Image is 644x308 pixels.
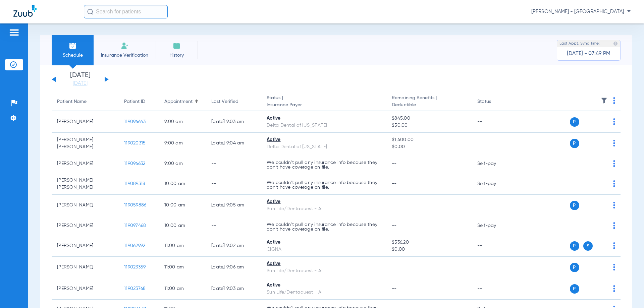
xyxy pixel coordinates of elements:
td: [PERSON_NAME] [PERSON_NAME] [52,173,119,195]
img: group-dot-blue.svg [613,180,615,187]
td: -- [472,195,517,216]
td: [DATE] 9:05 AM [206,195,261,216]
td: 9:00 AM [159,111,206,133]
img: last sync help info [613,41,618,46]
div: Appointment [164,98,201,105]
span: Insurance Payer [267,102,381,109]
td: 10:00 AM [159,195,206,216]
span: 119020315 [124,141,146,145]
th: Remaining Benefits | [386,93,472,111]
span: 119059886 [124,203,146,207]
div: Delta Dental of [US_STATE] [267,143,381,150]
img: group-dot-blue.svg [613,160,615,167]
span: 119096643 [124,119,146,124]
div: Patient Name [57,98,113,105]
div: Active [267,115,381,122]
td: [DATE] 9:03 AM [206,278,261,300]
span: Insurance Verification [99,52,151,59]
span: 119097468 [124,223,146,228]
td: [DATE] 9:06 AM [206,257,261,278]
img: hamburger-icon [9,28,19,37]
td: -- [206,216,261,235]
img: group-dot-blue.svg [613,118,615,125]
div: Active [267,239,381,246]
span: Last Appt. Sync Time: [559,40,600,47]
span: P [570,139,579,148]
td: [PERSON_NAME] [52,257,119,278]
th: Status | [261,93,386,111]
img: group-dot-blue.svg [613,97,615,104]
img: Manual Insurance Verification [121,42,129,50]
div: CIGNA [267,246,381,253]
div: Last Verified [211,98,238,105]
img: filter.svg [601,97,607,104]
div: Active [267,198,381,205]
img: Zuub Logo [13,5,37,17]
td: 9:00 AM [159,133,206,154]
td: Self-pay [472,154,517,173]
span: $1,400.00 [392,136,466,143]
td: -- [472,235,517,257]
span: -- [392,181,397,186]
td: Self-pay [472,216,517,235]
img: Schedule [69,42,77,50]
td: [PERSON_NAME] [PERSON_NAME] [52,133,119,154]
span: P [570,241,579,251]
span: $50.00 [392,122,466,129]
td: 11:00 AM [159,235,206,257]
div: Patient ID [124,98,145,105]
img: group-dot-blue.svg [613,202,615,208]
td: [PERSON_NAME] [52,278,119,300]
span: -- [392,203,397,207]
span: [PERSON_NAME] - [GEOGRAPHIC_DATA] [531,8,631,15]
span: $0.00 [392,246,466,253]
a: [DATE] [60,80,100,87]
div: Last Verified [211,98,256,105]
td: [PERSON_NAME] [52,216,119,235]
td: -- [472,278,517,300]
span: 119023359 [124,265,146,269]
img: group-dot-blue.svg [613,242,615,249]
span: $845.00 [392,115,466,122]
td: [DATE] 9:03 AM [206,111,261,133]
p: We couldn’t pull any insurance info because they don’t have coverage on file. [267,180,381,190]
div: Delta Dental of [US_STATE] [267,122,381,129]
span: P [570,263,579,272]
td: 11:00 AM [159,278,206,300]
div: Sun Life/Dentaquest - AI [267,267,381,274]
div: Patient Name [57,98,87,105]
span: History [161,52,193,59]
span: 119023768 [124,286,146,291]
td: [PERSON_NAME] [52,235,119,257]
td: 10:00 AM [159,173,206,195]
td: [DATE] 9:02 AM [206,235,261,257]
td: 10:00 AM [159,216,206,235]
span: 119062992 [124,243,145,248]
span: $0.00 [392,143,466,150]
img: group-dot-blue.svg [613,140,615,146]
p: We couldn’t pull any insurance info because they don’t have coverage on file. [267,222,381,232]
img: group-dot-blue.svg [613,285,615,292]
span: S [583,241,593,251]
td: -- [206,173,261,195]
span: Schedule [57,52,89,59]
div: Sun Life/Dentaquest - AI [267,205,381,212]
img: History [173,42,181,50]
td: -- [472,257,517,278]
span: -- [392,223,397,228]
td: -- [472,133,517,154]
td: -- [472,111,517,133]
td: 9:00 AM [159,154,206,173]
td: [PERSON_NAME] [52,154,119,173]
span: P [570,284,579,294]
div: Patient ID [124,98,154,105]
div: Active [267,282,381,289]
img: Search Icon [87,9,93,15]
input: Search for patients [84,5,168,18]
span: P [570,117,579,127]
div: Appointment [164,98,193,105]
span: -- [392,161,397,166]
th: Status [472,93,517,111]
div: Sun Life/Dentaquest - AI [267,289,381,296]
span: 119089318 [124,181,145,186]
